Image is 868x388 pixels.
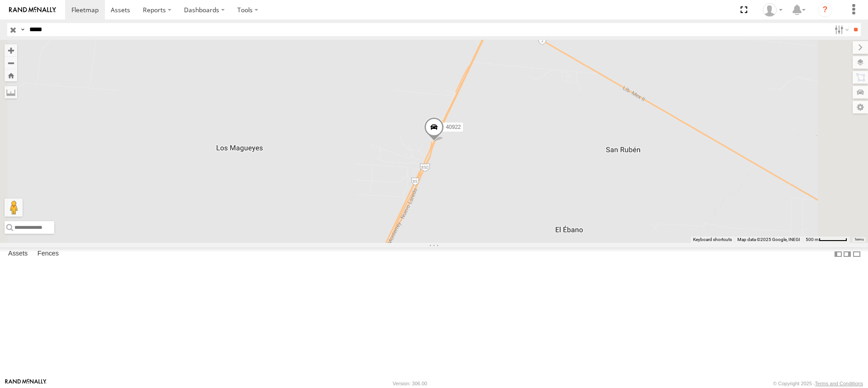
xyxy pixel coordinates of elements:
[5,44,17,57] button: Zoom in
[5,199,23,217] button: Drag Pegman onto the map to open Street View
[852,247,861,260] label: Hide Summary Table
[815,381,863,386] a: Terms and Conditions
[693,237,732,243] button: Keyboard shortcuts
[843,247,852,260] label: Dock Summary Table to the Right
[33,248,63,260] label: Fences
[4,248,32,260] label: Assets
[759,3,786,17] div: Juan Lopez
[393,381,427,386] div: Version: 306.00
[5,69,17,81] button: Zoom Home
[803,237,850,243] button: Map Scale: 500 m per 59 pixels
[831,23,850,36] label: Search Filter Options
[5,86,17,99] label: Measure
[19,23,26,36] label: Search Query
[773,381,863,386] div: © Copyright 2025 -
[446,124,461,130] span: 40922
[834,247,843,260] label: Dock Summary Table to the Left
[853,101,868,114] label: Map Settings
[5,57,17,69] button: Zoom out
[806,237,819,242] span: 500 m
[5,379,47,388] a: Visit our Website
[737,237,800,242] span: Map data ©2025 Google, INEGI
[818,3,832,17] i: ?
[854,237,864,241] a: Terms (opens in new tab)
[9,7,56,13] img: rand-logo.svg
